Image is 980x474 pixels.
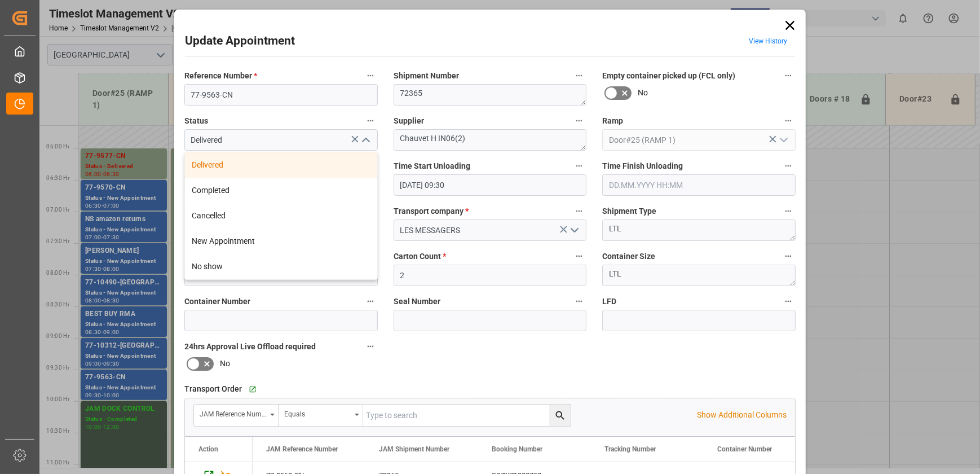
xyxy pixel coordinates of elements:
button: Ramp [781,113,796,128]
div: Completed [185,178,377,203]
span: Container Number [184,296,250,308]
button: close menu [356,131,373,149]
input: Type to search [363,405,571,426]
textarea: Chauvet H IN06(2) [394,129,587,151]
button: Reference Number * [363,68,378,83]
h2: Update Appointment [185,32,295,50]
button: Transport company * [572,204,586,218]
div: JAM Reference Number [200,406,266,419]
span: Supplier [394,115,424,127]
button: LFD [781,294,796,309]
span: Container Number [717,445,772,453]
div: New Appointment [185,229,377,254]
input: Type to search/select [602,129,796,151]
button: open menu [194,405,279,426]
button: open menu [279,405,363,426]
button: Seal Number [572,294,586,309]
input: DD.MM.YYYY HH:MM [602,174,796,196]
span: No [638,87,648,99]
div: No show [185,254,377,279]
button: Container Number [363,294,378,309]
span: Container Size [602,251,655,262]
button: 24hrs Approval Live Offload required [363,339,378,354]
span: JAM Reference Number [266,445,338,453]
button: search button [549,405,571,426]
p: Show Additional Columns [697,409,787,421]
a: View History [749,37,787,45]
button: Supplier [572,113,586,128]
span: Shipment Number [394,70,459,82]
textarea: 72365 [394,84,587,106]
span: Reference Number [184,70,257,82]
textarea: LTL [602,265,796,286]
span: Shipment Type [602,205,656,217]
span: 24hrs Approval Live Offload required [184,341,316,353]
span: Ramp [602,115,623,127]
button: open menu [774,131,791,149]
span: Time Finish Unloading [602,160,683,172]
input: Type to search/select [184,129,378,151]
div: Action [198,445,218,453]
span: Transport Order [184,383,242,395]
button: Empty container picked up (FCL only) [781,68,796,83]
span: Transport company [394,205,469,217]
span: No [220,358,230,370]
button: Time Start Unloading [572,159,586,173]
span: Carton Count [394,251,446,262]
span: LFD [602,296,616,308]
button: Carton Count * [572,249,586,264]
div: Equals [284,406,351,419]
span: Time Start Unloading [394,160,470,172]
button: Status [363,113,378,128]
button: Time Finish Unloading [781,159,796,173]
button: open menu [566,222,582,239]
span: Seal Number [394,296,440,308]
input: DD.MM.YYYY HH:MM [394,174,587,196]
span: Status [184,115,208,127]
span: Tracking Number [604,445,656,453]
span: Empty container picked up (FCL only) [602,70,735,82]
button: Shipment Type [781,204,796,218]
div: Delivered [185,152,377,178]
button: Container Size [781,249,796,264]
div: Cancelled [185,203,377,229]
button: Shipment Number [572,68,586,83]
span: JAM Shipment Number [379,445,449,453]
textarea: LTL [602,220,796,241]
span: Booking Number [492,445,542,453]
